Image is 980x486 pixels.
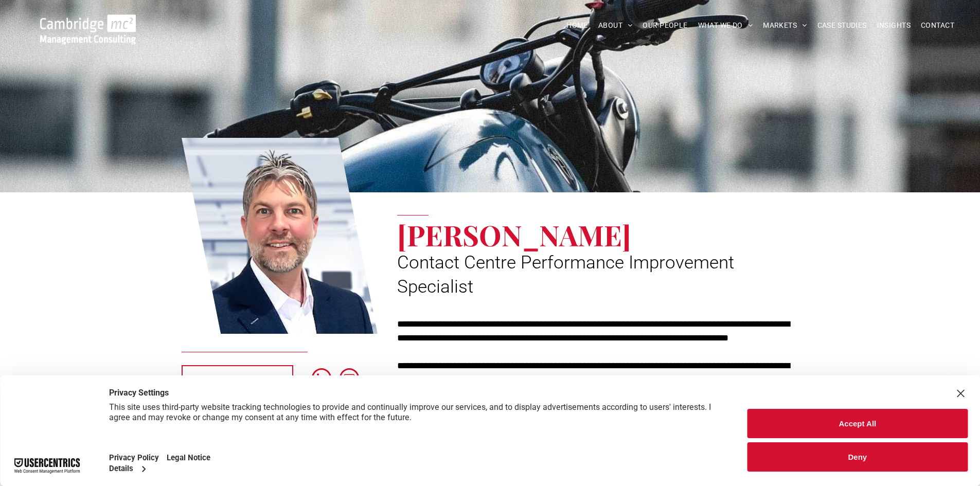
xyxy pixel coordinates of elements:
a: email [340,368,359,390]
a: MARKETS [758,17,812,33]
span: CONTACT US [214,366,261,392]
a: ABOUT [593,17,638,33]
a: CASE STUDIES [812,17,872,33]
a: CONTACT [916,17,959,33]
a: INSIGHTS [872,17,916,33]
a: linkedin [312,368,331,390]
a: OUR PEOPLE [637,17,692,33]
img: Go to Homepage [40,14,136,44]
a: WHAT WE DO [693,17,758,33]
a: HOME [561,17,593,33]
a: Simon Kissane | Cambridge Management Consulting > Simon Kissane [182,136,378,336]
a: CONTACT US [182,365,293,391]
a: Your Business Transformed | Cambridge Management Consulting [40,16,136,27]
span: Contact Centre Performance Improvement Specialist [397,252,734,297]
span: [PERSON_NAME] [397,215,631,254]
